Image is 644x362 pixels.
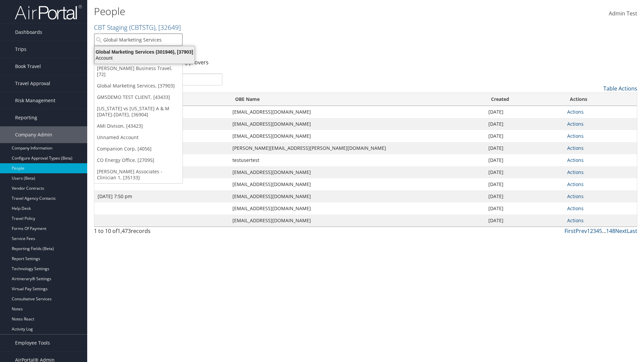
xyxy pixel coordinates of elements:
td: [DATE] [485,118,564,130]
a: GMSDEMO TEST CLIENT, [43433] [94,92,182,103]
a: 148 [606,227,615,235]
span: 1,473 [117,227,131,235]
td: [EMAIL_ADDRESS][DOMAIN_NAME] [229,215,485,227]
span: Risk Management [15,92,55,109]
div: Global Marketing Services (301946), [37903] [91,49,199,55]
a: Last [627,227,637,235]
a: Approvers [182,59,209,66]
td: [DATE] [485,106,564,118]
td: [DATE] [485,178,564,190]
a: Actions [567,145,584,151]
div: 1 to 10 of records [94,227,222,238]
td: [EMAIL_ADDRESS][DOMAIN_NAME] [229,106,485,118]
td: [EMAIL_ADDRESS][DOMAIN_NAME] [229,202,485,215]
a: [PERSON_NAME] Business Travel, [72] [94,63,182,80]
a: Actions [567,157,584,163]
a: Actions [567,109,584,115]
a: 2 [590,227,593,235]
a: Unnamed Account [94,132,182,143]
span: , [ 32649 ] [155,23,181,32]
span: Book Travel [15,58,41,75]
td: [EMAIL_ADDRESS][DOMAIN_NAME] [229,178,485,190]
td: [EMAIL_ADDRESS][DOMAIN_NAME] [229,130,485,142]
span: Travel Approval [15,75,50,92]
a: Table Actions [603,85,637,92]
a: 3 [593,227,596,235]
a: First [565,227,576,235]
span: … [602,227,606,235]
a: [US_STATE] vs [US_STATE] A & M [DATE]-[DATE], [36904] [94,103,182,120]
a: [PERSON_NAME] Associates - Clinician 1, [35133] [94,166,182,183]
a: Prev [576,227,587,235]
td: [DATE] [485,190,564,202]
td: [DATE] [485,202,564,215]
span: Admin Test [609,10,637,17]
td: [EMAIL_ADDRESS][DOMAIN_NAME] [229,166,485,178]
a: Admin Test [609,3,637,24]
a: 4 [596,227,599,235]
a: CBT Staging [94,23,181,32]
a: CO Energy Office, [27095] [94,155,182,166]
a: Next [615,227,627,235]
td: [DATE] [485,215,564,227]
td: [EMAIL_ADDRESS][DOMAIN_NAME] [229,190,485,202]
td: [DATE] [485,142,564,154]
span: Employee Tools [15,335,50,351]
td: [PERSON_NAME][EMAIL_ADDRESS][PERSON_NAME][DOMAIN_NAME] [229,142,485,154]
a: Actions [567,169,584,175]
div: Account [91,55,199,61]
span: Trips [15,41,26,58]
a: 1 [587,227,590,235]
a: Actions [567,181,584,187]
td: [DATE] [485,130,564,142]
span: Reporting [15,109,37,126]
th: OBE Name: activate to sort column ascending [229,93,485,106]
span: Company Admin [15,126,52,143]
a: Companion Corp, [4056] [94,143,182,155]
a: Actions [567,217,584,224]
td: testusertest [229,154,485,166]
a: Actions [567,121,584,127]
th: Created: activate to sort column ascending [485,93,564,106]
input: Search Accounts [94,34,182,46]
a: Actions [567,193,584,199]
td: [DATE] [485,166,564,178]
a: Actions [567,133,584,139]
a: Global Marketing Services, [37903] [94,80,182,92]
a: AMI Divison, [43423] [94,120,182,132]
td: [DATE] [485,154,564,166]
span: ( CBTSTG ) [129,23,155,32]
h1: People [94,4,456,18]
a: 5 [599,227,602,235]
a: Actions [567,205,584,212]
td: [EMAIL_ADDRESS][DOMAIN_NAME] [229,118,485,130]
td: [DATE] 7:50 pm [94,190,229,202]
img: airportal-logo.png [15,4,82,20]
span: Dashboards [15,24,42,41]
th: Actions [564,93,637,106]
